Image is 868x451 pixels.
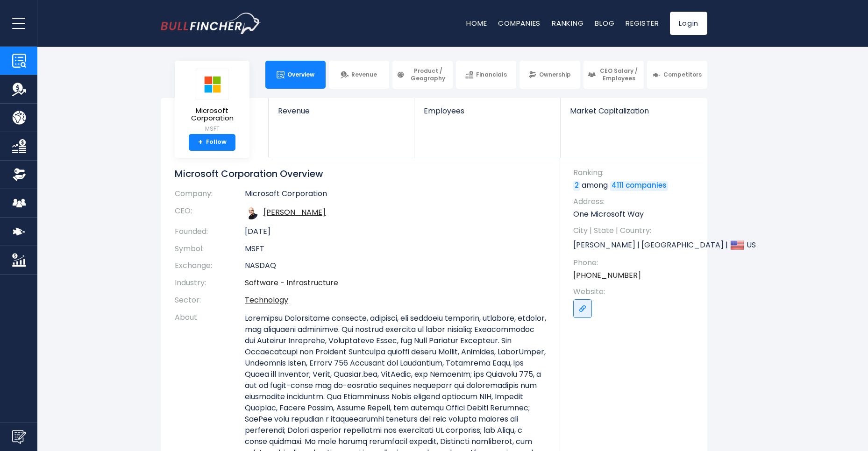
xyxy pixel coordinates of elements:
[573,209,698,219] p: One Microsoft Way
[175,257,245,275] th: Exchange:
[329,61,389,89] a: Revenue
[466,18,487,28] a: Home
[539,71,571,78] span: Ownership
[647,61,707,89] a: Competitors
[245,295,288,305] a: Technology
[269,98,414,131] a: Revenue
[573,258,698,268] span: Phone:
[182,107,242,122] span: Microsoft Corporation
[245,223,546,240] td: [DATE]
[573,168,698,178] span: Ranking:
[573,181,580,190] a: 2
[182,125,242,133] small: MSFT
[392,61,453,89] a: Product / Geography
[265,61,326,89] a: Overview
[351,71,377,78] span: Revenue
[175,240,245,258] th: Symbol:
[424,106,550,115] span: Employees
[175,292,245,309] th: Sector:
[175,223,245,240] th: Founded:
[407,67,448,82] span: Product / Geography
[552,18,583,28] a: Ranking
[626,18,659,28] a: Register
[175,203,245,223] th: CEO:
[570,106,697,115] span: Market Capitalization
[573,287,698,297] span: Website:
[663,71,702,78] span: Competitors
[476,71,507,78] span: Financials
[198,138,203,147] strong: +
[161,13,261,34] a: Go to homepage
[573,197,698,207] span: Address:
[573,299,592,318] a: Go to link
[573,238,698,252] p: [PERSON_NAME] | [GEOGRAPHIC_DATA] | US
[245,240,546,258] td: MSFT
[598,67,640,82] span: CEO Salary / Employees
[245,189,546,203] td: Microsoft Corporation
[498,18,541,28] a: Companies
[519,61,580,89] a: Ownership
[595,18,614,28] a: Blog
[573,180,698,190] p: among
[189,134,235,151] a: +Follow
[287,71,314,78] span: Overview
[161,13,261,34] img: bullfincher logo
[175,168,546,180] h1: Microsoft Corporation Overview
[245,277,338,288] a: Software - Infrastructure
[583,61,644,89] a: CEO Salary / Employees
[245,257,546,275] td: NASDAQ
[245,206,258,219] img: satya-nadella.jpg
[278,106,405,115] span: Revenue
[561,98,706,131] a: Market Capitalization
[573,225,698,236] span: City | State | Country:
[175,189,245,203] th: Company:
[182,68,242,134] a: Microsoft Corporation MSFT
[12,168,26,182] img: Ownership
[414,98,560,131] a: Employees
[670,12,707,35] a: Login
[610,181,668,190] a: 4111 companies
[263,207,326,218] a: ceo
[573,270,641,281] a: [PHONE_NUMBER]
[175,275,245,292] th: Industry:
[456,61,516,89] a: Financials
